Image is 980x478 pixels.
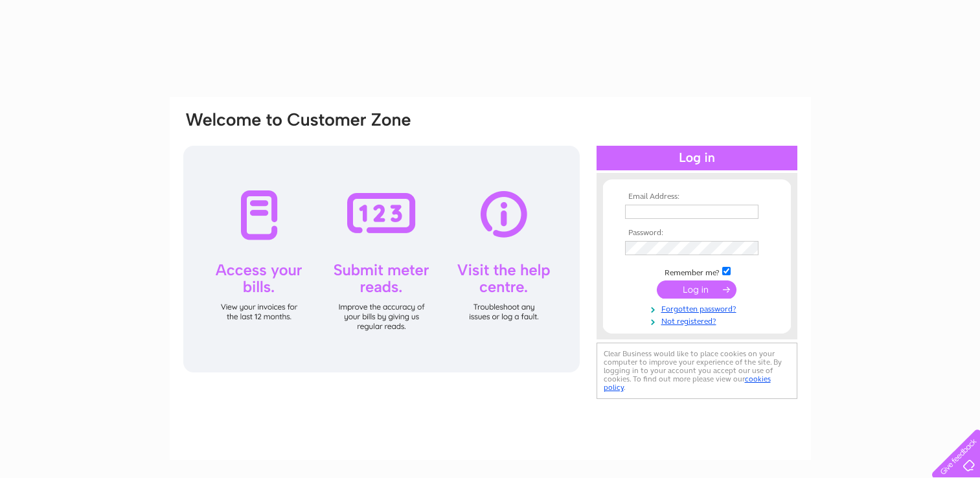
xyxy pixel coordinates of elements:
div: Clear Business would like to place cookies on your computer to improve your experience of the sit... [597,343,797,399]
td: Remember me? [622,265,772,278]
th: Email Address: [622,192,772,201]
a: Not registered? [625,314,772,326]
a: Forgotten password? [625,302,772,314]
th: Password: [622,229,772,238]
a: cookies policy [604,374,771,392]
input: Submit [657,280,736,299]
